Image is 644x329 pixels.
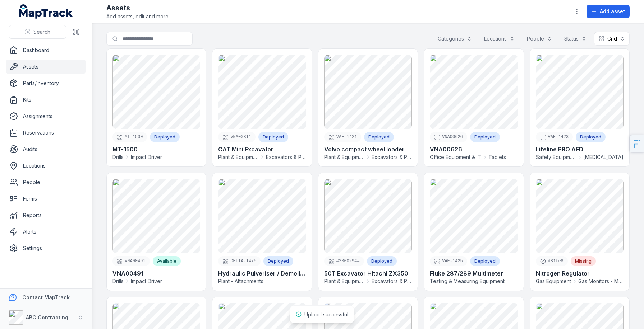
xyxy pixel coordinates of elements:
a: Locations [6,159,86,173]
strong: ABC Contracting [26,314,68,320]
a: Audits [6,142,86,156]
button: Locations [479,32,519,46]
span: Search [33,28,50,36]
span: Upload successful [304,311,348,318]
a: Dashboard [6,43,86,57]
a: People [6,175,86,189]
strong: Contact MapTrack [22,294,70,300]
a: MapTrack [19,4,73,19]
h2: Assets [106,3,170,13]
span: Add asset [600,8,625,15]
span: Add assets, edit and more. [106,13,170,20]
a: Reports [6,208,86,222]
a: Parts/Inventory [6,76,86,90]
a: Assets [6,60,86,74]
button: People [522,32,557,46]
button: Search [9,25,66,39]
button: Status [560,32,591,46]
a: Forms [6,192,86,206]
button: Add asset [586,5,630,18]
a: Reservations [6,126,86,140]
a: Kits [6,93,86,107]
a: Alerts [6,225,86,239]
button: Grid [594,32,630,46]
button: Categories [433,32,477,46]
a: Assignments [6,109,86,123]
a: Settings [6,241,86,255]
